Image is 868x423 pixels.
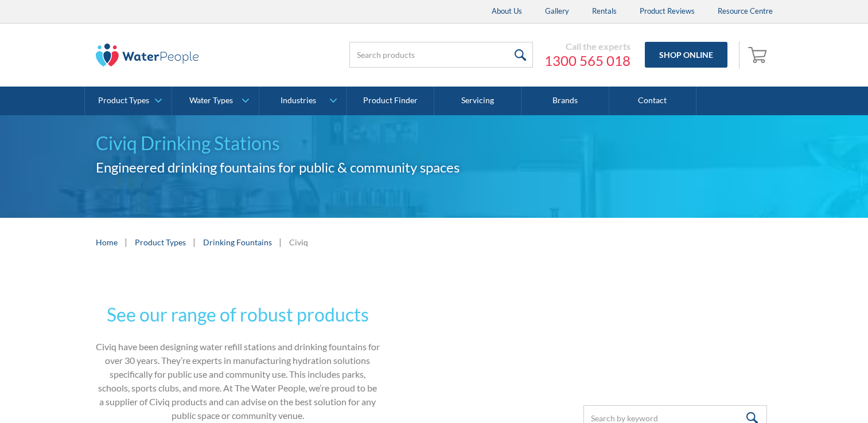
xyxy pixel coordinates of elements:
[98,96,149,105] div: Product Types
[544,52,630,69] a: 1300 565 018
[96,157,491,178] h2: Engineered drinking fountains for public & community spaces
[278,235,283,249] div: |
[96,301,380,328] h2: See our range of robust products
[85,87,172,115] a: Product Types
[434,87,521,115] a: Servicing
[521,87,609,115] a: Brands
[347,87,434,115] a: Product Finder
[748,45,770,64] img: shopping cart
[96,130,491,157] h1: Civiq Drinking Stations
[203,236,272,248] a: Drinking Fountains
[135,236,186,248] a: Product Types
[172,87,259,115] a: Water Types
[289,236,308,248] div: Civiq
[259,87,346,115] a: Industries
[189,96,233,105] div: Water Types
[281,96,316,105] div: Industries
[123,235,129,249] div: |
[96,236,118,248] a: Home
[96,44,199,66] img: The Water People
[609,87,696,115] a: Contact
[349,42,533,68] input: Search products
[544,41,630,52] div: Call the experts
[745,41,773,69] a: Open empty cart
[192,235,197,249] div: |
[645,42,727,68] a: Shop Online
[96,340,380,422] p: Civiq have been designing water refill stations and drinking fountains for over 30 years. They’re...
